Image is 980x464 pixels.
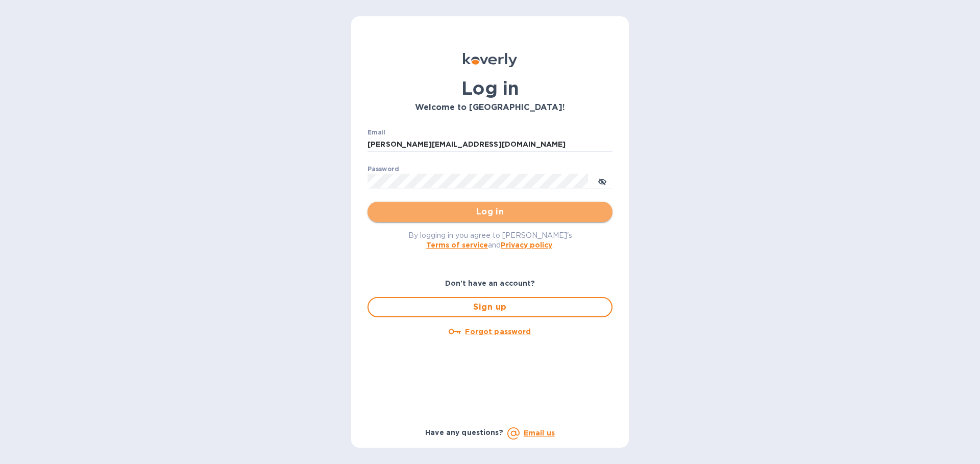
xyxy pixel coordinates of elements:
a: Privacy policy [501,241,552,249]
h1: Log in [367,77,612,99]
span: Sign up [377,301,603,313]
b: Have any questions? [425,428,503,436]
label: Email [367,129,385,135]
u: Forgot password [465,327,531,336]
button: Log in [367,202,612,222]
span: By logging in you agree to [PERSON_NAME]'s and . [408,231,572,249]
h3: Welcome to [GEOGRAPHIC_DATA]! [367,103,612,113]
a: Terms of service [426,241,488,249]
b: Don't have an account? [445,279,535,287]
input: Enter email address [367,137,612,152]
button: toggle password visibility [592,171,612,191]
img: Koverly [463,53,517,67]
a: Email us [524,429,555,437]
button: Sign up [367,297,612,317]
label: Password [367,166,399,172]
span: Log in [376,206,604,218]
